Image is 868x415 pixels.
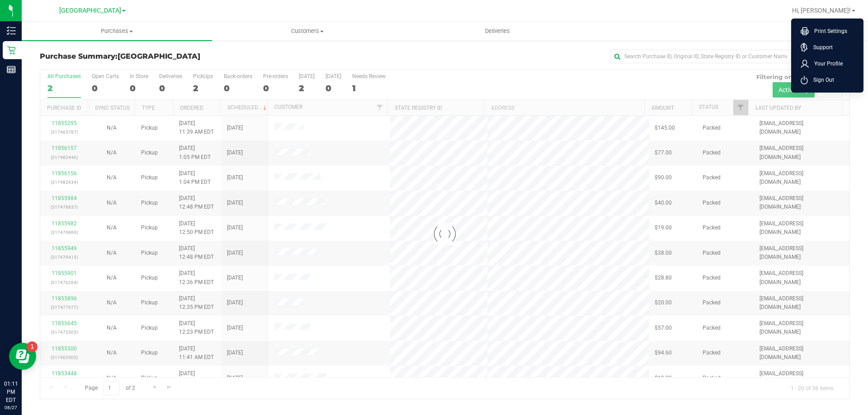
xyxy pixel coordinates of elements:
span: Support [808,43,833,52]
inline-svg: Inventory [7,26,16,35]
span: Deliveries [473,27,522,35]
span: Your Profile [809,59,843,68]
span: Sign Out [808,75,834,84]
span: Purchases [22,27,212,35]
span: [GEOGRAPHIC_DATA] [118,52,200,61]
iframe: Resource center unread badge [27,341,38,352]
span: [GEOGRAPHIC_DATA] [59,7,121,14]
a: Deliveries [402,22,593,41]
inline-svg: Retail [7,46,16,55]
li: Sign Out [793,72,861,88]
p: 01:11 PM EDT [4,380,18,404]
h3: Purchase Summary: [40,52,310,61]
iframe: Resource center [9,343,36,370]
a: Support [801,43,858,52]
span: Print Settings [809,27,847,36]
input: Search Purchase ID, Original ID, State Registry ID or Customer Name... [610,50,791,63]
a: Customers [212,22,402,41]
p: 08/27 [4,404,18,411]
a: Purchases [22,22,212,41]
inline-svg: Reports [7,65,16,74]
span: Customers [212,27,402,35]
span: Hi, [PERSON_NAME]! [792,7,851,14]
